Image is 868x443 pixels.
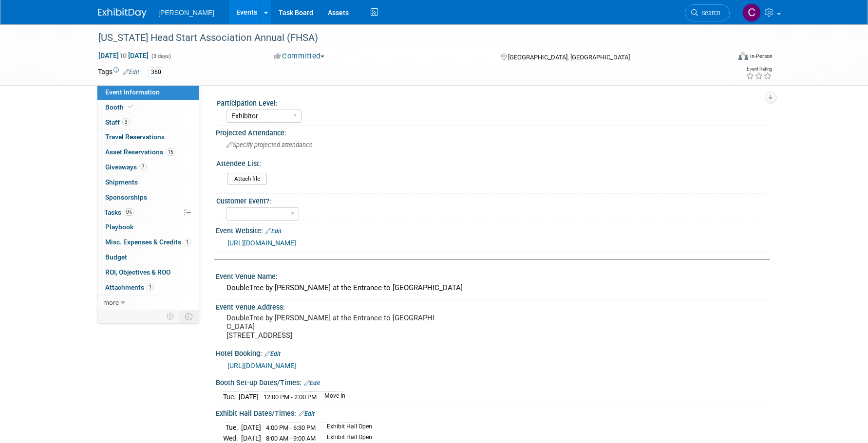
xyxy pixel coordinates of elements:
[105,148,175,156] span: Asset Reservations
[148,67,164,77] div: 360
[226,314,436,340] pre: DoubleTree by [PERSON_NAME] at the Entrance to [GEOGRAPHIC_DATA] [STREET_ADDRESS]
[97,220,199,235] a: Playbook
[226,141,313,148] span: Specify projected attendance
[216,375,770,388] div: Booth Set-up Dates/Times:
[105,268,170,276] span: ROI, Objectives & ROO
[266,435,316,442] span: 8:00 AM - 9:00 AM
[216,269,770,281] div: Event Venue Name:
[98,67,139,78] td: Tags
[216,223,770,236] div: Event Website:
[97,145,199,160] a: Asset Reservations15
[105,103,135,111] span: Booth
[97,175,199,190] a: Shipments
[742,3,761,22] img: Cushing Phillips
[158,9,214,17] span: [PERSON_NAME]
[97,190,199,205] a: Sponsorships
[216,194,766,206] div: Customer Event?:
[216,96,766,108] div: Participation Level:
[128,104,133,110] i: Booth reservation complete
[750,53,773,60] div: In-Person
[104,208,134,216] span: Tasks
[105,163,147,171] span: Giveaways
[98,8,147,18] img: ExhibitDay
[746,67,772,72] div: Event Rating
[97,235,199,250] a: Misc. Expenses & Credits1
[119,52,128,59] span: to
[103,298,119,306] span: more
[672,51,773,65] div: Event Format
[151,53,171,59] span: (3 days)
[105,178,138,186] span: Shipments
[216,406,770,419] div: Exhibit Hall Dates/Times:
[97,250,199,265] a: Budget
[223,392,239,402] td: Tue.
[264,393,317,401] span: 12:00 PM - 2:00 PM
[97,265,199,280] a: ROI, Objectives & ROO
[147,283,154,291] span: 1
[270,51,328,61] button: Committed
[105,88,160,96] span: Event Information
[685,4,730,21] a: Search
[299,410,315,417] a: Edit
[321,423,372,433] td: Exhibit Hall Open
[105,223,133,231] span: Playbook
[227,239,296,247] a: [URL][DOMAIN_NAME]
[179,310,199,323] td: Toggle Event Tabs
[216,156,766,168] div: Attendee List:
[184,239,191,246] span: 1
[105,253,127,261] span: Budget
[162,310,179,323] td: Personalize Event Tab Strip
[508,54,630,61] span: [GEOGRAPHIC_DATA], [GEOGRAPHIC_DATA]
[95,29,715,47] div: [US_STATE] Head Start Association Annual (FHSA)
[97,205,199,220] a: Tasks0%
[698,9,720,17] span: Search
[124,208,134,216] span: 0%
[319,392,345,402] td: Move-In
[227,362,296,369] a: [URL][DOMAIN_NAME]
[266,424,316,431] span: 4:00 PM - 6:30 PM
[97,85,199,100] a: Event Information
[105,193,147,201] span: Sponsorships
[122,118,130,126] span: 3
[123,69,139,75] a: Edit
[166,148,175,156] span: 15
[97,280,199,295] a: Attachments1
[738,52,748,60] img: Format-Inperson.png
[216,346,770,359] div: Hotel Booking:
[97,160,199,175] a: Giveaways7
[216,300,770,312] div: Event Venue Address:
[97,130,199,145] a: Travel Reservations
[105,283,154,291] span: Attachments
[241,423,261,433] td: [DATE]
[239,392,259,402] td: [DATE]
[98,51,149,60] span: [DATE] [DATE]
[216,126,770,138] div: Projected Attendance:
[105,238,191,246] span: Misc. Expenses & Credits
[105,118,130,126] span: Staff
[265,228,282,235] a: Edit
[304,380,320,387] a: Edit
[223,280,763,295] div: DoubleTree by [PERSON_NAME] at the Entrance to [GEOGRAPHIC_DATA]
[97,295,199,310] a: more
[105,133,165,141] span: Travel Reservations
[223,423,241,433] td: Tue.
[97,115,199,130] a: Staff3
[264,351,281,357] a: Edit
[139,163,147,170] span: 7
[97,100,199,115] a: Booth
